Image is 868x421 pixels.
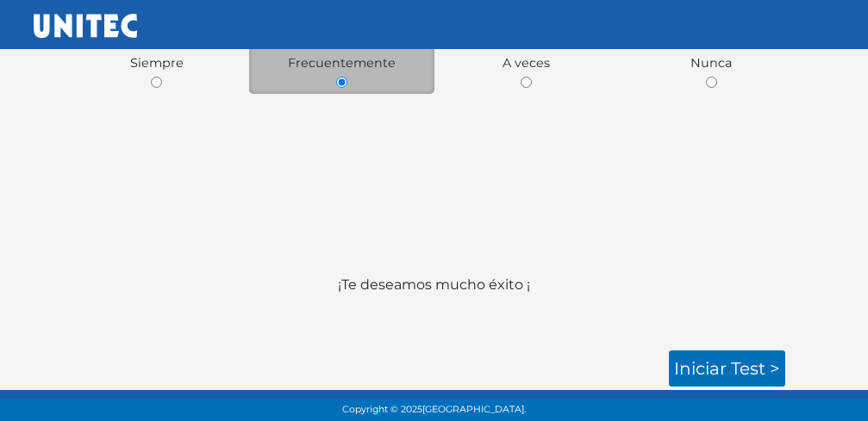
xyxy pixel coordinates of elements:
span: Frecuentemente [288,55,396,71]
span: [GEOGRAPHIC_DATA]. [422,404,526,415]
img: UNITEC [34,14,137,38]
p: ¡Te deseamos mucho éxito ¡ [41,275,828,337]
span: A veces [503,55,550,71]
a: Iniciar test > [669,350,785,387]
span: Nunca [690,55,732,71]
span: Siempre [130,55,184,71]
